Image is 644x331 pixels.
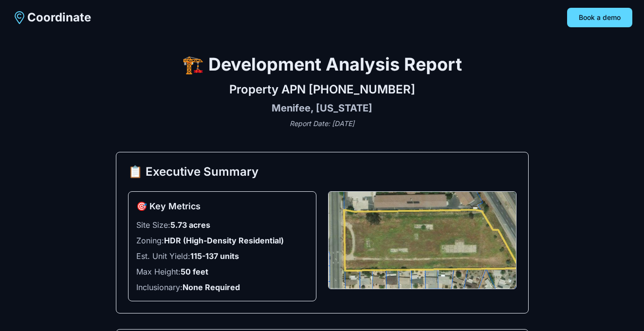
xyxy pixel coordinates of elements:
li: Zoning: [136,235,308,246]
span: Coordinate [27,10,91,25]
a: Coordinate [12,10,91,25]
strong: 5.73 acres [170,220,210,230]
li: Inclusionary: [136,281,308,293]
button: Book a demo [567,8,632,27]
p: Report Date: [DATE] [116,119,529,129]
strong: None Required [183,282,240,292]
li: Site Size: [136,219,308,231]
img: Aerial view of property APN 336-060-019 [328,191,516,289]
h2: 📋 Executive Summary [128,164,516,180]
strong: HDR (High-Density Residential) [164,236,284,245]
h2: Property APN [PHONE_NUMBER] [116,82,529,97]
h1: 🏗️ Development Analysis Report [116,55,529,74]
strong: 115-137 units [190,251,239,261]
h3: 🎯 Key Metrics [136,200,308,213]
li: Max Height: [136,266,308,277]
strong: 50 feet [181,267,208,276]
h3: Menifee, [US_STATE] [116,101,529,115]
img: Coordinate [12,10,27,25]
li: Est. Unit Yield: [136,250,308,262]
